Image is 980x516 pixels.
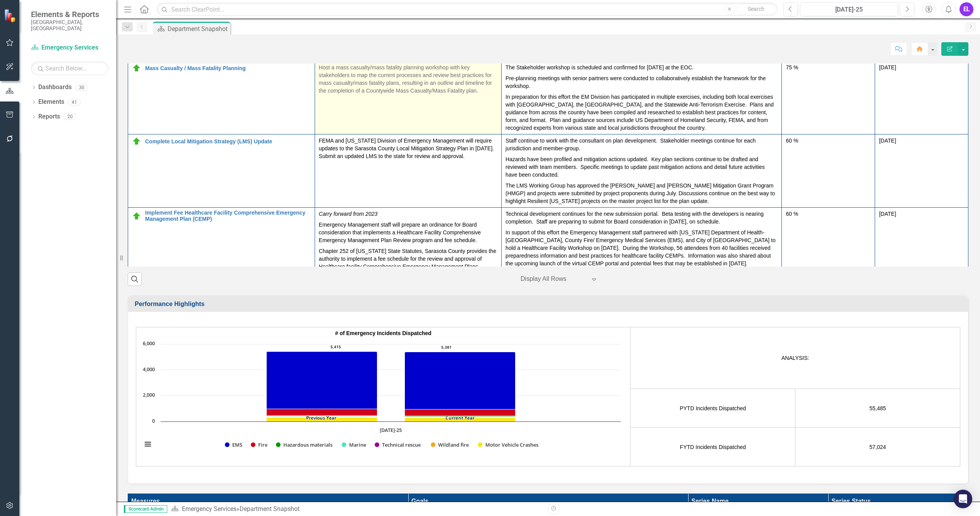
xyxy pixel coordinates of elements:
div: » [171,505,542,514]
td: Double-Click to Edit [875,61,968,134]
span: [DATE] [879,138,896,144]
span: Elements & Reports [31,10,108,19]
td: Double-Click to Edit Right Click for Context Menu [128,208,315,289]
path: Jul-25, 503. Fire. [267,409,377,416]
g: Wildland fire, series 14 of 16. Bar series with 1 bar. [405,418,516,418]
button: [DATE]-25 [800,2,898,16]
a: Emergency Services [31,43,108,52]
button: Show Hazardous materials [276,441,333,448]
p: The LMS Working Group has approved the [PERSON_NAME] and [PERSON_NAME] Mitigation Grant Program (... [505,180,778,205]
g: Hazardous materials, series 11 of 16. Bar series with 1 bar. [405,416,516,417]
div: Department Snapshot [240,505,300,513]
button: Search [737,4,776,15]
path: Jul-25, 44. Technical rescue. [267,417,377,417]
div: 60 % [786,137,871,144]
a: Emergency Services [182,505,236,513]
img: On Target [132,212,141,221]
p: Technical development continues for the new submission portal. Beta testing with the developers i... [505,210,778,227]
text: 5,381 [441,344,452,350]
td: Double-Click to Edit [502,208,782,289]
td: 55,485 [795,389,960,428]
a: Dashboards [38,83,72,92]
a: Elements [38,98,64,107]
text: 2,000 [143,391,155,398]
td: Double-Click to Edit [315,208,502,289]
span: Scorecard Admin [124,505,167,513]
input: Search Below... [31,62,108,75]
path: Jul-25, 5,415. Monthly Total. [389,350,392,353]
button: Show Technical rescue [375,441,422,448]
p: In preparation for this effort the EM Division has participated in multiple exercises, including ... [505,91,778,132]
span: [DATE] [879,64,896,71]
p: Staff continue to work with the consultant on plan development. Stakeholder meetings continue for... [505,137,778,154]
button: Show Marine [342,441,366,448]
td: Double-Click to Edit [875,134,968,208]
td: Double-Click to Edit [315,134,502,208]
td: Double-Click to Edit [875,208,968,289]
td: Double-Click to Edit Right Click for Context Menu [128,134,315,208]
path: Jul-25, 50. Hazardous materials. [405,416,516,417]
td: 57,024 [795,428,960,466]
td: Double-Click to Edit Right Click for Context Menu [128,61,315,134]
td: Double-Click to Edit [782,208,875,289]
button: Show Wildland fire [431,441,469,448]
g: Technical rescue, series 5 of 16. Bar series with 1 bar. [267,417,377,417]
g: Monthly Total, series 8 of 16. Line with 1 data point. [389,350,392,353]
g: Marine, series 12 of 16. Bar series with 1 bar. [405,417,516,417]
td: Double-Click to Edit [782,134,875,208]
g: Fire, series 2 of 16. Bar series with 1 bar. [267,409,377,416]
div: Department Snapshot [168,24,228,34]
button: Show Fire [251,441,267,448]
text: [DATE]-25 [380,427,402,433]
p: Pre-planning meetings with senior partners were conducted to collaboratively establish the framew... [505,73,778,91]
text: 6,000 [143,340,155,347]
a: Implement Fee Healthcare Facility Comprehensive Emergency Management Plan (CEMP) [145,210,311,222]
small: [GEOGRAPHIC_DATA], [GEOGRAPHIC_DATA] [31,19,108,32]
p: FEMA and [US_STATE] Division of Emergency Management will require updates to the Sarasota County ... [319,137,498,160]
div: 30 [75,84,88,91]
p: Emergency Management staff will prepare an ordinance for Board consideration that implements a He... [319,219,498,246]
span: [DATE] [879,211,896,217]
div: Open Intercom Messenger [954,490,972,508]
td: Double-Click to Edit [315,61,502,134]
a: Complete Local Mitigation Strategy (LMS) Update [145,139,311,144]
g: Monthly Total, series 16 of 16. Line with 1 data point. [389,351,392,354]
p: The Stakeholder workshop is scheduled and confirmed for [DATE] at the EOC. [505,64,778,73]
button: Show EMS [225,441,242,448]
p: In support of this effort the Emergency Management staff partnered with [US_STATE] Department of ... [505,227,778,267]
path: Jul-25, 4,454. EMS. [267,352,377,409]
td: Double-Click to Edit [782,61,875,134]
a: Reports [38,112,60,121]
g: Motor Vehicle Crashes, series 7 of 16. Bar series with 1 bar. [267,418,377,422]
tspan: Current Year [445,415,475,421]
h3: Performance Highlights [135,301,964,308]
img: ClearPoint Strategy [4,9,17,22]
path: Jul-25, 4,429. EMS. [405,352,516,409]
td: Double-Click to Edit [502,134,782,208]
span: Search [748,6,764,12]
path: Jul-25, 523. Fire. [405,409,516,416]
div: [DATE]-25 [803,5,895,14]
button: EL [959,2,973,16]
td: ANALYSIS: [630,327,960,389]
div: Chart. Highcharts interactive chart. [138,340,628,456]
img: On Target [132,137,141,146]
p: Host a mass casualty/mass fatality planning workshop with key stakeholders to map the current pro... [319,64,498,95]
path: Jul-25, 24. Marine. [405,417,516,417]
g: Fire, series 10 of 16. Bar series with 1 bar. [405,409,516,416]
a: Mass Casualty / Mass Fatality Planning [145,65,311,71]
g: Motor Vehicle Crashes, series 15 of 16. Bar series with 1 bar. [405,418,516,422]
tspan: Previous Year [306,415,336,421]
p: Chapter 252 of [US_STATE] State Statutes, Sarasota County provides the authority to implement a f... [319,246,498,286]
div: 41 [68,99,81,105]
text: 5,415 [331,344,341,349]
em: Carry forward from 2023 [319,211,378,217]
svg: Interactive chart [138,340,625,456]
strong: # of Emergency Incidents Dispatched [335,330,432,336]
